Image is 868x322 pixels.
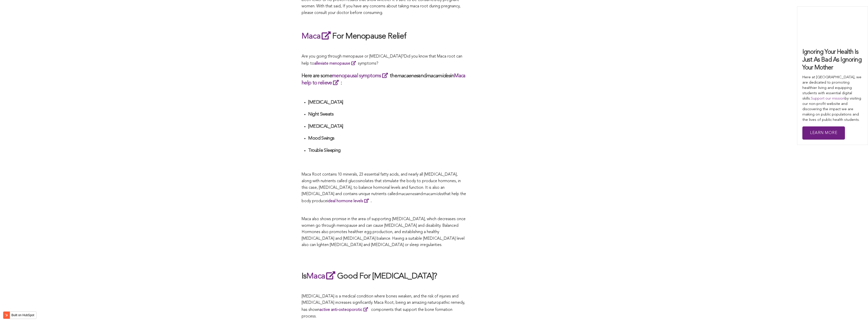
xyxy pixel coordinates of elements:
span: macaenes [398,192,416,196]
a: alleviate menopause [314,62,358,66]
a: Maca [306,272,337,280]
label: Built on HubSpot [9,312,36,318]
span: Maca Root contains 10 minerals, 23 essential fatty acids, and nearly all [MEDICAL_DATA], along wi... [302,173,461,196]
h3: Here are some the and in : [302,72,466,86]
h4: [MEDICAL_DATA] [308,100,466,105]
h4: Mood Swings [308,136,466,141]
h4: Night Sweats [308,111,466,117]
span: that help the body produce [302,192,466,203]
a: active anti-osteoporotic [320,308,370,312]
a: Learn More [802,126,845,140]
span: and [416,192,423,196]
strong: . [327,199,372,203]
h2: Is Good For [MEDICAL_DATA]? [302,270,466,282]
h2: For Menopause Relief [302,30,466,42]
button: Built on HubSpot [3,311,36,319]
span: [MEDICAL_DATA] is a medical condition where bones weaken, and the risk of injuries and [MEDICAL_D... [302,294,465,318]
h4: [MEDICAL_DATA] [308,124,466,129]
img: HubSpot sprocket logo [3,312,9,318]
iframe: Chat Widget [843,298,868,322]
em: macaenes [397,73,418,79]
span: Maca also shows promise in the area of supporting [MEDICAL_DATA], which decreases once women go t... [302,217,466,247]
h4: Trouble Sleeping [308,148,466,154]
span: Are you going through menopause or [MEDICAL_DATA]? [302,54,404,59]
span: macamides [423,192,444,196]
em: macamides [426,73,450,79]
a: Maca help to relieve [302,73,466,86]
a: ideal hormone levels [327,199,371,203]
a: Maca [302,32,332,41]
a: menopausal symptoms [332,73,390,79]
